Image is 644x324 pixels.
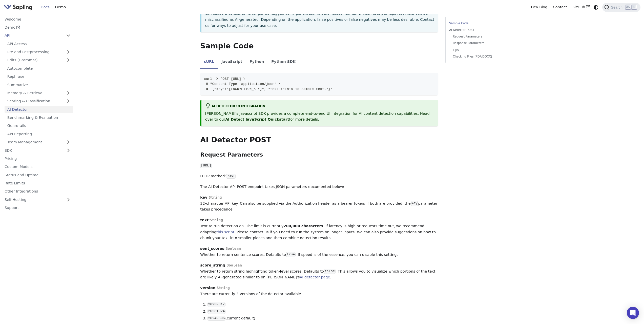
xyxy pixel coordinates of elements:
a: Demo [52,3,69,11]
span: String [209,195,222,199]
a: API Access [5,40,73,47]
code: 20231024 [207,309,225,314]
p: [PERSON_NAME]'s Javascript SDK provides a complete end-to-end UI integration for AI content detec... [205,111,434,123]
strong: text [200,218,209,222]
h3: Request Parameters [200,151,438,158]
a: Custom Models [2,163,73,170]
a: API Reporting [5,130,73,138]
a: this script [216,230,234,234]
a: Docs [38,3,52,11]
strong: score_string [200,263,225,267]
a: Rephrase [5,73,73,80]
span: Search [609,5,626,9]
li: JavaScript [218,55,246,69]
a: Rate Limits [2,180,73,187]
a: Support [2,204,73,212]
code: false [324,269,336,274]
a: Pricing [2,155,73,162]
a: Tips [453,48,516,52]
a: AI Detector [5,106,73,113]
a: Checking Files (PDF/DOCX) [453,54,516,59]
a: AI Detect JavaScript Quickstart [225,117,289,121]
li: Python [246,55,268,69]
a: Response Parameters [453,41,516,46]
p: : Whether to return string highlighting token-level scores. Defaults to . This allows you to visu... [200,262,438,280]
a: Dev Blog [528,3,550,11]
button: Switch between dark and light mode (currently system mode) [592,4,600,11]
h2: Sample Code [200,42,438,51]
button: Expand sidebar category 'SDK' [63,147,73,154]
a: API [2,32,63,39]
a: Sample Code [449,21,518,26]
a: Summarize [5,81,73,88]
p: : Whether to return sentence scores. Defaults to . If speed is of the essence, you can disable th... [200,246,438,258]
code: POST [226,174,236,179]
strong: sent_scores [200,246,224,251]
a: Team Management [5,139,73,146]
a: GitHub [570,3,592,11]
a: SDK [2,147,63,154]
div: Open Intercom Messenger [627,307,639,319]
li: (current default) [207,315,438,321]
span: -H "Content-Type: application/json" \ [204,82,281,86]
a: Edits (Grammar) [5,56,73,64]
span: -d '{"key":"[ENCRYPTION_KEY]", "text":"This is sample text."}' [204,87,333,91]
p: All AI detection systems have false positives and false negatives. In some cases, small modificat... [205,5,434,29]
code: [URL] [200,163,212,168]
a: Demo [2,24,73,31]
li: cURL [200,55,218,69]
p: The AI Detector API POST endpoint takes JSON parameters documented below: [200,184,438,190]
button: Collapse sidebar category 'API' [63,32,73,39]
code: 20240606 [207,316,225,321]
a: Memory & Retrieval [5,89,73,97]
a: AI detector page [300,275,330,279]
li: Python SDK [268,55,299,69]
button: Search (Ctrl+K) [602,3,640,12]
a: Self-Hosting [2,196,73,203]
p: HTTP method: [200,173,438,179]
span: String [210,218,223,222]
code: key [411,201,418,206]
span: String [217,286,230,290]
a: Scoring & Classification [5,98,73,105]
a: Pre and Postprocessing [5,48,73,56]
h2: AI Detector POST [200,136,438,145]
span: Boolean [225,246,241,251]
a: Autocomplete [5,65,73,72]
a: Request Parameters [453,34,516,39]
strong: 200,000 characters [283,224,323,228]
div: AI Detector UI integration [205,103,434,109]
a: Welcome [2,15,73,23]
img: Sapling.ai [4,4,32,11]
a: Benchmarking & Evaluation [5,114,73,121]
strong: version [200,286,215,290]
a: Status and Uptime [2,171,73,179]
strong: key [200,195,207,199]
a: Guardrails [5,122,73,129]
code: 20230317 [207,302,225,307]
p: : There are currently 3 versions of the detector available [200,285,438,297]
a: Sapling.ai [4,4,34,11]
p: : Text to run detection on. The limit is currently . If latency is high or requests time out, we ... [200,217,438,241]
span: curl -X POST [URL] \ [204,77,245,81]
p: : 32-character API key. Can also be supplied via the Authorization header as a bearer token; if b... [200,195,438,213]
kbd: K [632,5,637,9]
code: true [286,252,296,257]
a: AI Detector POST [449,28,518,32]
a: Other Integrations [2,188,73,195]
span: Boolean [226,263,242,267]
a: Contact [550,3,570,11]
